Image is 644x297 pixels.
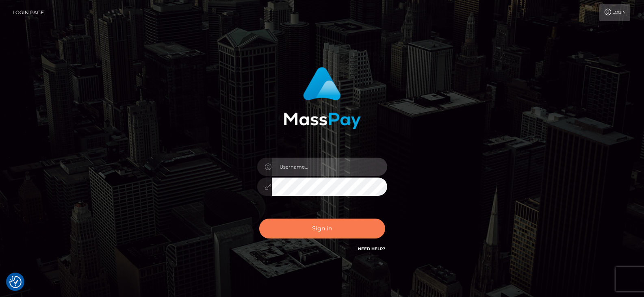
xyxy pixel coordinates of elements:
button: Consent Preferences [9,276,22,288]
a: Login Page [13,4,44,21]
a: Login [599,4,630,21]
a: Need Help? [358,246,385,251]
input: Username... [272,158,387,176]
img: MassPay Login [284,67,361,129]
button: Sign in [259,219,385,238]
img: Revisit consent button [9,276,22,288]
